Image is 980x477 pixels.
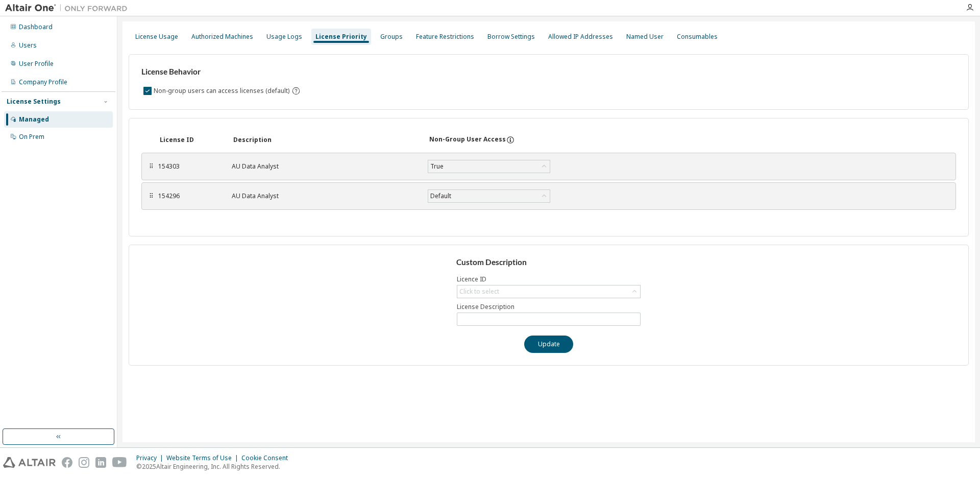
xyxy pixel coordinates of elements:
div: Borrow Settings [487,33,535,41]
div: Click to select [457,285,640,298]
div: Company Profile [19,78,67,86]
div: License Priority [315,33,367,41]
div: True [429,161,445,172]
div: AU Data Analyst [232,162,415,171]
div: Website Terms of Use [166,454,241,462]
div: License ID [160,136,221,144]
button: Update [524,336,573,353]
div: Default [429,190,453,202]
div: Feature Restrictions [416,33,474,41]
div: License Settings [7,98,61,106]
div: AU Data Analyst [232,192,415,200]
div: Usage Logs [266,33,302,41]
div: Groups [380,33,403,41]
div: Dashboard [19,23,53,31]
div: Non-Group User Access [429,135,506,145]
div: Authorized Machines [191,33,253,41]
div: Consumables [677,33,718,41]
div: Allowed IP Addresses [548,33,613,41]
div: 154296 [158,192,219,200]
p: © 2025 Altair Engineering, Inc. All Rights Reserved. [136,462,294,471]
label: Non-group users can access licenses (default) [154,85,291,97]
h3: License Behavior [141,67,299,77]
h3: Custom Description [456,257,642,268]
label: Licence ID [457,275,641,283]
img: youtube.svg [112,457,127,468]
label: License Description [457,303,641,311]
div: Description [233,136,417,144]
div: Click to select [459,288,499,296]
img: linkedin.svg [95,457,106,468]
div: License Usage [135,33,178,41]
img: facebook.svg [62,457,72,468]
div: ⠿ [148,192,154,200]
img: instagram.svg [79,457,89,468]
div: 154303 [158,162,219,171]
div: ⠿ [148,162,154,171]
div: Managed [19,115,49,124]
svg: By default any user not assigned to any group can access any license. Turn this setting off to di... [291,86,301,96]
div: Privacy [136,454,166,462]
img: altair_logo.svg [3,457,56,468]
div: Default [428,190,550,202]
div: Cookie Consent [241,454,294,462]
div: On Prem [19,133,44,141]
div: User Profile [19,60,54,68]
div: Users [19,41,37,50]
img: Altair One [5,3,133,13]
div: Named User [626,33,664,41]
div: True [428,160,550,173]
